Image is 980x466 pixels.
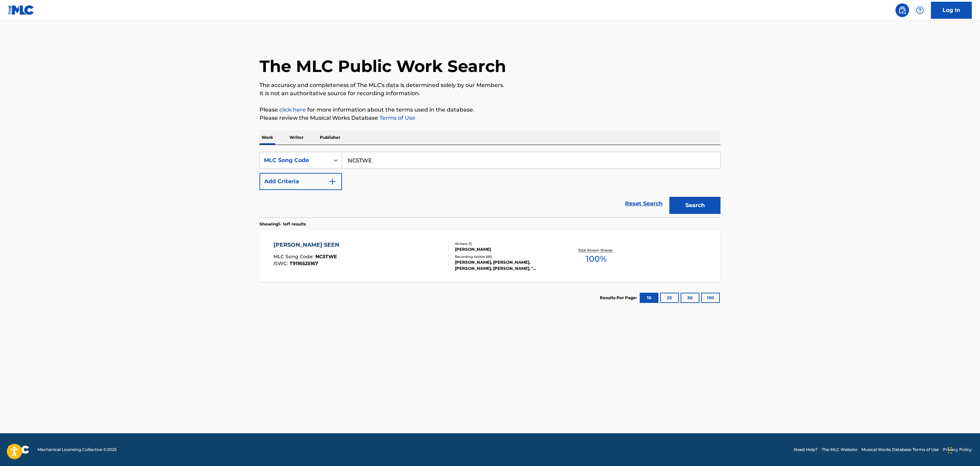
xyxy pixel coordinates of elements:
span: ISWC : [273,260,289,266]
img: 9d2ae6d4665cec9f34b9.svg [328,177,337,186]
p: Publisher [318,130,342,145]
a: [PERSON_NAME] SEENMLC Song Code:NC5TWEISWC:T9116525167Writers (1)[PERSON_NAME]Recording Artists (... [259,231,721,282]
p: It is not an authoritative source for recording information. [259,89,721,98]
div: [PERSON_NAME], [PERSON_NAME], [PERSON_NAME], [PERSON_NAME], "[PERSON_NAME], [PERSON_NAME]" [455,259,558,272]
span: MLC Song Code : [273,253,315,260]
span: T9116525167 [289,260,318,266]
h1: The MLC Public Work Search [259,56,506,76]
div: MLC Song Code [264,156,325,164]
img: search [898,6,906,14]
button: Add Criteria [259,173,342,190]
p: Total Known Shares: [578,248,614,253]
a: Privacy Policy [943,447,972,453]
button: 50 [681,293,699,303]
a: The MLC Website [822,447,857,453]
button: 100 [701,293,720,303]
p: The accuracy and completeness of The MLC's data is determined solely by our Members. [259,81,721,89]
div: Help [913,3,927,17]
div: Drag [948,440,952,461]
button: Search [669,197,721,214]
p: Please review the Musical Works Database [259,114,721,122]
button: 25 [660,293,679,303]
p: Results Per Page: [600,295,639,301]
span: NC5TWE [315,253,337,260]
iframe: Chat Widget [946,433,980,466]
a: click here [279,106,306,113]
a: Terms of Use [378,115,415,121]
p: Writer [287,130,306,145]
span: Mechanical Licensing Collective © 2025 [38,447,117,453]
div: Recording Artists ( 85 ) [455,254,558,259]
a: Reset Search [622,196,666,211]
a: Musical Works Database Terms of Use [861,447,939,453]
div: [PERSON_NAME] SEEN [273,241,343,249]
img: help [916,6,924,14]
div: [PERSON_NAME] [455,246,558,252]
p: Please for more information about the terms used in the database. [259,106,721,114]
a: Need Help? [794,447,818,453]
p: Work [259,130,275,145]
img: logo [8,446,29,454]
form: Search Form [259,152,721,217]
img: MLC Logo [8,5,34,15]
span: 100 % [586,253,607,265]
a: Log In [931,2,972,19]
a: Public Search [895,3,909,17]
div: Writers ( 1 ) [455,241,558,246]
button: 10 [640,293,658,303]
p: Showing 1 - 1 of 1 results [259,221,306,227]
